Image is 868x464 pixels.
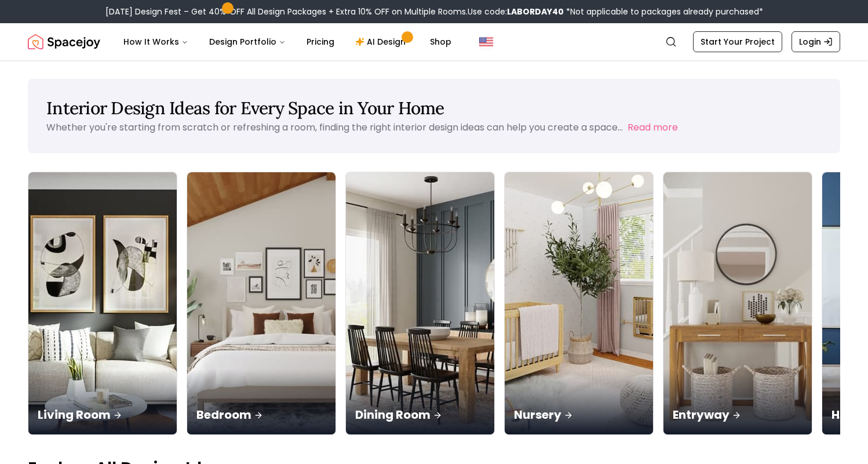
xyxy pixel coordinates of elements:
[46,121,623,134] p: Whether you're starting from scratch or refreshing a room, finding the right interior design idea...
[468,6,564,17] span: Use code:
[663,172,812,435] a: EntrywayEntryway
[105,6,763,17] div: [DATE] Design Fest – Get 40% OFF All Design Packages + Extra 10% OFF on Multiple Rooms.
[196,407,326,423] p: Bedroom
[346,30,418,53] a: AI Design
[28,30,100,53] img: Spacejoy Logo
[38,407,167,423] p: Living Room
[28,30,100,53] a: Spacejoy
[479,35,493,49] img: United States
[514,407,644,423] p: Nursery
[46,97,822,118] h1: Interior Design Ideas for Every Space in Your Home
[355,407,485,423] p: Dining Room
[297,30,344,53] a: Pricing
[663,172,812,434] img: Entryway
[114,30,198,53] button: How It Works
[693,31,782,52] a: Start Your Project
[564,6,763,17] span: *Not applicable to packages already purchased*
[628,121,678,135] button: Read more
[187,172,336,435] a: BedroomBedroom
[673,407,803,423] p: Entryway
[421,30,461,53] a: Shop
[345,172,495,435] a: Dining RoomDining Room
[507,6,564,17] b: LABORDAY40
[28,23,840,60] nav: Global
[200,30,295,53] button: Design Portfolio
[114,30,461,53] nav: Main
[28,172,177,435] a: Living RoomLiving Room
[792,31,840,52] a: Login
[505,172,653,434] img: Nursery
[346,172,494,434] img: Dining Room
[28,172,177,434] img: Living Room
[187,172,335,434] img: Bedroom
[504,172,654,435] a: NurseryNursery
